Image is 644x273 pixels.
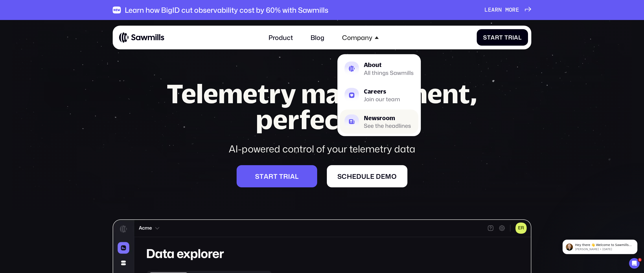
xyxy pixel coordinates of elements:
span: r [508,34,512,41]
span: r [512,7,516,13]
a: Learnmore [484,7,531,13]
span: a [491,34,495,41]
div: See the headlines [364,123,411,128]
a: CareersJoin our team [340,83,419,107]
span: r [269,172,273,180]
span: t [259,172,264,180]
div: Careers [364,89,400,94]
iframe: Intercom live chat [629,258,640,269]
a: Scheduledemo [327,165,407,187]
span: a [290,172,295,180]
span: d [376,172,381,180]
span: c [342,172,347,180]
span: t [273,172,278,180]
div: Company [337,29,384,46]
span: S [483,34,487,41]
span: e [370,172,374,180]
span: 1 [638,258,642,262]
span: t [499,34,503,41]
span: l [366,172,370,180]
span: L [484,7,488,13]
span: l [295,172,299,180]
span: a [491,7,495,13]
span: u [361,172,366,180]
div: AI-powered control of your telemetry data [151,142,493,155]
a: NewsroomSee the headlines [340,110,419,134]
a: Blog [306,29,329,46]
span: a [264,172,269,180]
span: h [347,172,352,180]
span: S [337,172,342,180]
span: t [487,34,491,41]
span: r [495,34,499,41]
span: o [509,7,512,13]
div: About [364,62,414,68]
span: r [495,7,498,13]
span: e [352,172,356,180]
span: e [381,172,385,180]
nav: Company [337,46,421,136]
span: n [498,7,502,13]
a: StartTrial [477,29,528,46]
div: Join our team [364,97,400,102]
span: r [283,172,288,180]
div: Company [342,34,372,41]
span: t [279,172,283,180]
span: l [518,34,522,41]
span: m [505,7,509,13]
span: m [385,172,391,180]
span: a [514,34,518,41]
span: S [255,172,259,180]
span: T [504,34,508,41]
a: AboutAll things Sawmills [340,56,419,81]
span: e [516,7,519,13]
span: d [356,172,361,180]
div: Learn how BigID cut observability cost by 60% with Sawmills [125,6,328,14]
a: Starttrial [237,165,317,187]
span: o [391,172,397,180]
div: Newsroom [364,115,411,121]
a: Product [264,29,298,46]
iframe: Intercom notifications message [556,230,644,261]
span: i [512,34,514,41]
span: i [288,172,290,180]
h1: Telemetry management, perfected. [151,80,493,132]
span: e [488,7,491,13]
div: All things Sawmills [364,70,414,75]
